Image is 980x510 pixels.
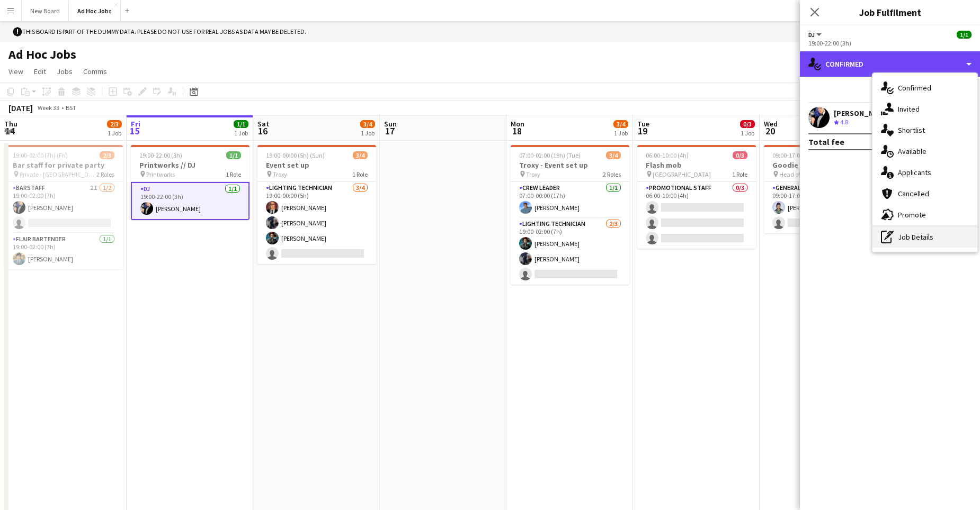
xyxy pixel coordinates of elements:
[741,129,754,137] div: 1 Job
[764,119,778,129] span: Wed
[57,67,73,76] span: Jobs
[35,104,61,112] span: Week 33
[4,145,123,269] app-job-card: 19:00-02:00 (7h) (Fri)2/3Bar staff for private party Private - [GEOGRAPHIC_DATA]2 RolesBarstaff2I...
[226,170,241,178] span: 1 Role
[360,120,375,128] span: 3/4
[509,125,524,137] span: 18
[131,119,140,129] span: Fri
[83,67,107,76] span: Comms
[834,108,890,118] div: [PERSON_NAME]
[646,151,689,159] span: 06:00-10:00 (4h)
[353,151,368,159] span: 3/4
[872,120,977,141] div: Shortlist
[872,183,977,204] div: Cancelled
[808,136,844,147] div: Total fee
[526,170,540,178] span: Troxy
[8,67,23,76] span: View
[872,204,977,225] div: Promote
[872,77,977,98] div: Confirmed
[637,182,756,249] app-card-role: Promotional Staff0/306:00-10:00 (4h)
[13,151,68,159] span: 19:00-02:00 (7h) (Fri)
[361,129,375,137] div: 1 Job
[872,226,977,248] div: Job Details
[13,27,22,37] span: !
[266,151,325,159] span: 19:00-00:00 (5h) (Sun)
[800,51,980,77] div: Confirmed
[637,145,756,249] app-job-card: 06:00-10:00 (4h)0/3Flash mob [GEOGRAPHIC_DATA]1 RolePromotional Staff0/306:00-10:00 (4h)
[957,31,972,39] span: 1/1
[66,104,76,112] div: BST
[653,170,711,178] span: [GEOGRAPHIC_DATA]
[139,151,182,159] span: 19:00-22:00 (3h)
[511,160,629,170] h3: Troxy - Event set up
[733,151,747,159] span: 0/3
[808,31,815,39] span: DJ
[107,120,122,128] span: 2/3
[146,170,175,178] span: Printworks
[79,65,111,78] a: Comms
[256,125,269,137] span: 16
[4,119,17,129] span: Thu
[257,182,376,264] app-card-role: Lighting technician3/419:00-00:00 (5h)[PERSON_NAME][PERSON_NAME][PERSON_NAME]
[732,170,747,178] span: 1 Role
[764,182,883,233] app-card-role: General1/209:00-17:00 (8h)[PERSON_NAME]
[613,120,628,128] span: 3/4
[636,125,649,137] span: 19
[808,39,972,47] div: 19:00-22:00 (3h)
[764,145,883,233] app-job-card: 09:00-17:00 (8h)1/2Goodie bag packers Head office1 RoleGeneral1/209:00-17:00 (8h)[PERSON_NAME]
[234,129,248,137] div: 1 Job
[34,67,46,76] span: Edit
[764,160,883,170] h3: Goodie bag packers
[872,141,977,162] div: Available
[30,65,50,78] a: Edit
[840,118,848,126] span: 4.8
[872,98,977,120] div: Invited
[603,170,621,178] span: 2 Roles
[129,125,140,137] span: 15
[8,47,76,62] h1: Ad Hoc Jobs
[4,233,123,269] app-card-role: Flair Bartender1/119:00-02:00 (7h)[PERSON_NAME]
[762,125,778,137] span: 20
[100,151,114,159] span: 2/3
[257,119,269,129] span: Sat
[519,151,581,159] span: 07:00-02:00 (19h) (Tue)
[384,119,397,129] span: Sun
[352,170,368,178] span: 1 Role
[273,170,287,178] span: Troxy
[22,1,69,21] button: New Board
[606,151,621,159] span: 3/4
[257,145,376,264] app-job-card: 19:00-00:00 (5h) (Sun)3/4Event set up Troxy1 RoleLighting technician3/419:00-00:00 (5h)[PERSON_NA...
[234,120,248,128] span: 1/1
[614,129,628,137] div: 1 Job
[511,119,524,129] span: Mon
[772,151,815,159] span: 09:00-17:00 (8h)
[511,182,629,218] app-card-role: Crew Leader1/107:00-00:00 (17h)[PERSON_NAME]
[511,145,629,285] app-job-card: 07:00-02:00 (19h) (Tue)3/4Troxy - Event set up Troxy2 RolesCrew Leader1/107:00-00:00 (17h)[PERSON...
[131,145,250,220] app-job-card: 19:00-22:00 (3h)1/1Printworks // DJ Printworks1 RoleDJ1/119:00-22:00 (3h)[PERSON_NAME]
[637,119,649,129] span: Tue
[779,170,810,178] span: Head office
[8,103,33,113] div: [DATE]
[3,125,17,137] span: 14
[511,218,629,285] app-card-role: Lighting technician2/319:00-02:00 (7h)[PERSON_NAME][PERSON_NAME]
[108,129,121,137] div: 1 Job
[4,182,123,233] app-card-role: Barstaff2I1/219:00-02:00 (7h)[PERSON_NAME]
[872,162,977,183] div: Applicants
[131,160,250,170] h3: Printworks // DJ
[226,151,241,159] span: 1/1
[4,160,123,170] h3: Bar staff for private party
[800,5,980,19] h3: Job Fulfilment
[69,1,121,21] button: Ad Hoc Jobs
[257,160,376,170] h3: Event set up
[52,65,77,78] a: Jobs
[637,160,756,170] h3: Flash mob
[131,182,250,220] app-card-role: DJ1/119:00-22:00 (3h)[PERSON_NAME]
[808,31,823,39] button: DJ
[4,65,28,78] a: View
